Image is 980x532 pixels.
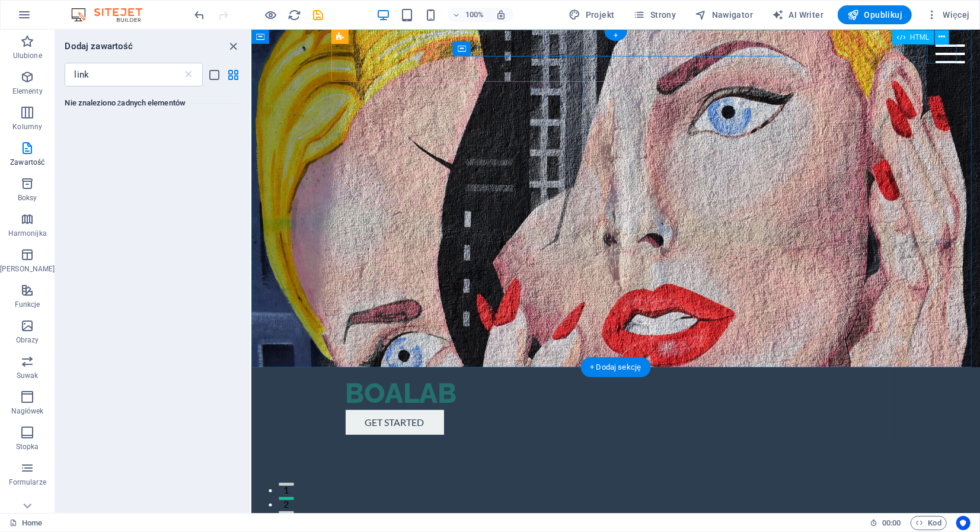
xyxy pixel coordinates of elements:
button: Więcej [921,5,975,24]
span: Nawigator [695,9,753,21]
a: Kliknij, aby anulować zaznaczenie. Kliknij dwukrotnie, aby otworzyć Strony [9,516,42,530]
input: Szukaj [65,63,182,86]
button: grid-view [226,68,241,82]
span: Opublikuj [847,9,902,21]
button: save [311,8,325,22]
button: 100% [448,8,490,22]
p: Harmonijka [8,229,47,238]
button: Strony [629,5,681,24]
button: Usercentrics [956,516,971,530]
button: Kod [911,516,947,530]
div: + Dodaj sekcję [580,357,650,377]
button: 1 [27,453,42,456]
p: Suwak [17,371,39,380]
p: Formularze [9,477,46,487]
button: 3 [27,482,42,485]
p: Obrazy [16,335,39,345]
i: Zapisz (Ctrl+S) [312,8,325,22]
h6: Dodaj zawartość [65,39,133,53]
button: Nawigator [690,5,758,24]
span: Projekt [569,9,614,21]
h6: Nie znaleziono żadnych elementów [65,96,238,110]
span: : [890,518,892,527]
h6: Czas sesji [870,516,901,530]
button: close panel [226,39,241,53]
p: Kolumny [12,122,42,132]
p: Nagłówek [11,406,44,416]
img: Editor Logo [68,8,157,22]
p: Ulubione [13,51,42,60]
p: Funkcje [15,300,40,309]
span: Kod [916,516,941,530]
p: Elementy [12,86,43,96]
i: Przeładuj stronę [288,8,302,22]
button: 2 [27,467,42,470]
button: list-view [208,68,222,82]
button: undo [193,8,207,22]
button: AI Writer [767,5,828,24]
span: AI Writer [772,9,823,21]
p: Stopka [16,442,39,451]
button: Opublikuj [838,5,912,24]
button: reload [288,8,302,22]
span: HTML [910,34,930,41]
button: Kliknij tutaj, aby wyjść z trybu podglądu i kontynuować edycję [264,8,278,22]
span: 00 00 [882,516,901,530]
p: Boksy [18,193,37,203]
i: Po zmianie rozmiaru automatycznie dostosowuje poziom powiększenia do wybranego urządzenia. [496,9,507,20]
span: Strony [634,9,676,21]
h6: 100% [465,8,484,22]
i: Cofnij: Dodaj element (Ctrl+Z) [193,8,207,22]
button: Projekt [564,5,619,24]
span: Więcej [926,9,970,21]
p: Zawartość [10,158,44,167]
div: + [604,30,627,41]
